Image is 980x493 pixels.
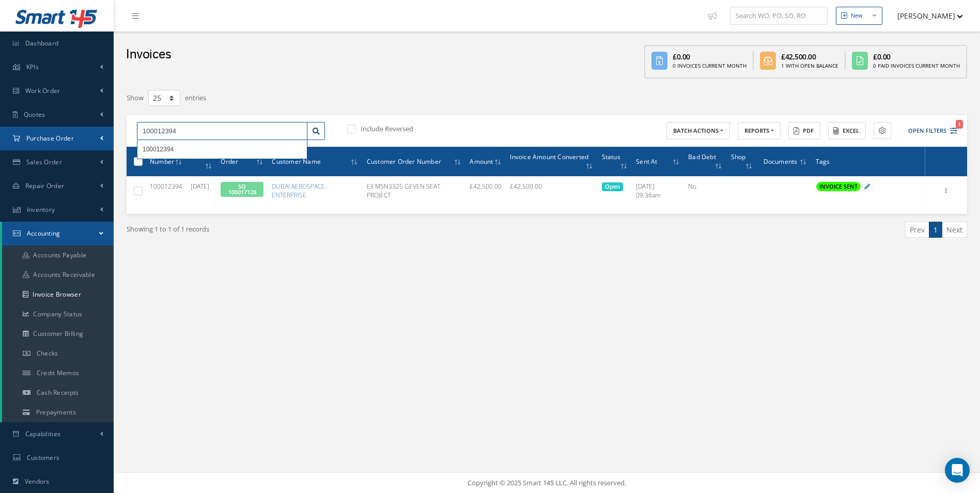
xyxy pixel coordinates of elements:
button: PDF [788,122,820,140]
span: Quotes [24,110,45,119]
span: 100012394 [150,182,182,191]
div: Open Intercom Messenger [945,458,970,483]
span: Number [150,156,174,166]
span: Dashboard [25,39,59,48]
a: Click to edit tags [864,182,870,190]
label: Show [127,89,144,103]
span: Amount [470,156,493,166]
span: Repair Order [25,181,65,190]
a: 1 [929,222,942,238]
span: Status [602,151,620,161]
span: Customer Name [272,156,321,166]
a: Customer Billing [2,324,114,344]
div: Include Reversed [345,124,547,136]
td: [DATE] [186,176,216,205]
a: Company Status [2,304,114,324]
div: £0.00 [673,51,746,62]
span: Documents [764,156,798,166]
button: [PERSON_NAME] [888,6,963,26]
input: Search WO, PO, SO, RO [730,7,828,25]
a: DUBAI AEROSPACE ENTERPRISE [272,182,325,199]
span: Shop [731,151,746,161]
span: Cash Receipts [37,388,79,397]
a: Credit Memos [2,363,114,383]
span: 1 [956,120,963,129]
div: £42,500.00 [781,51,838,62]
td: [DATE] 09:36am [632,176,684,205]
span: Work Order [25,86,60,95]
span: Checks [37,349,58,358]
a: Accounts Payable [2,245,114,265]
span: Prepayments [36,408,76,417]
td: £42,500.00 [506,176,597,205]
span: Bad Debt [688,151,716,161]
input: Search by Number [137,122,307,141]
span: Inventory [27,205,55,214]
button: REPORTS [738,122,781,140]
td: £42,500.00 [465,176,506,205]
a: Prepayments [2,403,114,422]
td: EX MSN3325 GEVEN SEAT PROJECT [363,176,466,205]
span: Capabilities [25,429,61,438]
span: Customer Order Number [367,156,441,166]
span: Purchase Order [26,134,74,143]
span: Order [221,156,238,166]
div: New [851,11,863,20]
a: Accounts Receivable [2,265,114,285]
span: Tags [816,156,830,166]
span: INVOICE SENT [819,182,858,190]
span: Vendors [25,477,50,486]
label: Include Reversed [358,124,413,133]
a: Invoice Browser [2,285,114,304]
span: Sent At [636,156,657,166]
button: New [836,7,882,25]
h2: Invoices [126,47,171,63]
span: Customers [27,453,60,462]
span: KPIs [26,63,39,71]
div: 0 Invoices Current Month [673,62,746,70]
button: Excel [828,122,866,140]
span: Sales Order [26,158,62,166]
span: 100012394 [143,146,174,153]
span: Accounting [27,229,60,238]
a: Cash Receipts [2,383,114,403]
span: Credit Memos [37,368,80,377]
div: 1 With Open Balance [781,62,838,70]
a: SO 100017128 [228,182,256,196]
a: Accounting [2,222,114,245]
div: £0.00 [873,51,960,62]
label: entries [185,89,206,103]
div: Showing 1 to 1 of 1 records [119,222,547,246]
button: BATCH ACTIONS [666,122,730,140]
button: Open Filters1 [899,122,957,140]
a: Checks [2,344,114,363]
span: Invoice Amount Converted [510,151,588,161]
span: Open [602,182,623,192]
td: No [684,176,726,205]
div: Copyright © 2025 Smart 145 LLC. All rights reserved. [124,478,970,488]
div: 0 Paid Invoices Current Month [873,62,960,70]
